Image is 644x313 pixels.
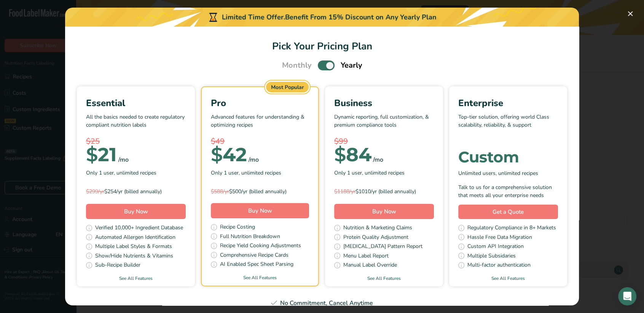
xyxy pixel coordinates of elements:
[334,169,405,177] span: Only 1 user, unlimited recipes
[211,187,309,195] div: $500/yr (billed annually)
[449,275,567,282] a: See All Features
[220,223,255,232] span: Recipe Costing
[118,155,129,164] div: /mo
[325,275,443,282] a: See All Features
[95,242,172,252] span: Multiple Label Styles & Formats
[86,96,186,110] div: Essential
[86,204,186,219] button: Buy Now
[211,203,309,218] button: Buy Now
[458,96,558,110] div: Enterprise
[343,261,397,270] span: Manual Label Override
[74,299,570,308] div: No Commitment, Cancel Anytime
[334,187,434,195] div: $1010/yr (billed annually)
[467,242,524,252] span: Custom API Integration
[334,204,434,219] button: Buy Now
[467,233,532,243] span: Hassle Free Data Migration
[124,208,148,215] span: Buy Now
[343,252,389,261] span: Menu Label Report
[211,136,309,147] div: $49
[211,143,223,166] span: $
[467,252,516,261] span: Multiple Subsidaries
[95,252,173,261] span: Show/Hide Nutrients & Vitamins
[341,60,362,71] span: Yearly
[220,260,293,270] span: AI Enabled Spec Sheet Parsing
[74,39,570,54] h1: Pick Your Pricing Plan
[334,96,434,110] div: Business
[458,183,558,199] div: Talk to us for a comprehensive solution that meets all your enterprise needs
[95,224,183,233] span: Verified 10,000+ Ingredient Database
[220,242,301,251] span: Recipe Yield Cooking Adjustments
[86,143,98,166] span: $
[343,242,422,252] span: [MEDICAL_DATA] Pattern Report
[65,8,579,27] div: Limited Time Offer.
[211,169,281,177] span: Only 1 user, unlimited recipes
[458,169,538,177] span: Unlimited users, unlimited recipes
[343,224,412,233] span: Nutrition & Marketing Claims
[334,136,434,147] div: $99
[211,147,247,162] div: 42
[467,224,556,233] span: Regulatory Compliance in 8+ Markets
[86,136,186,147] div: $25
[211,188,229,195] span: $588/yr
[493,208,524,216] span: Get a Quote
[249,155,259,164] div: /mo
[86,147,117,162] div: 21
[211,113,309,136] p: Advanced features for understanding & optimizing recipes
[343,233,408,243] span: Protein Quality Adjustment
[334,188,355,195] span: $1188/yr
[458,113,558,136] p: Top-tier solution, offering world Class scalability, reliability, & support
[248,207,272,214] span: Buy Now
[458,205,558,219] a: Get a Quote
[285,12,437,22] div: Benefit From 15% Discount on Any Yearly Plan
[77,275,195,282] a: See All Features
[334,143,346,166] span: $
[86,187,186,195] div: $254/yr (billed annually)
[86,169,156,177] span: Only 1 user, unlimited recipes
[458,149,558,165] div: Custom
[95,261,140,270] span: Sub-Recipe Builder
[220,232,280,242] span: Full Nutrition Breakdown
[618,287,636,305] div: Open Intercom Messenger
[86,188,104,195] span: $299/yr
[86,113,186,136] p: All the basics needed to create regulatory compliant nutrition labels
[467,261,531,270] span: Multi-factor authentication
[211,96,309,110] div: Pro
[334,147,371,162] div: 84
[202,274,318,281] a: See All Features
[95,233,175,243] span: Automated Allergen Identification
[372,208,396,215] span: Buy Now
[282,60,312,71] span: Monthly
[266,82,309,92] div: Most Popular
[373,155,383,164] div: /mo
[220,251,289,261] span: Comprehensive Recipe Cards
[334,113,434,136] p: Dynamic reporting, full customization, & premium compliance tools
